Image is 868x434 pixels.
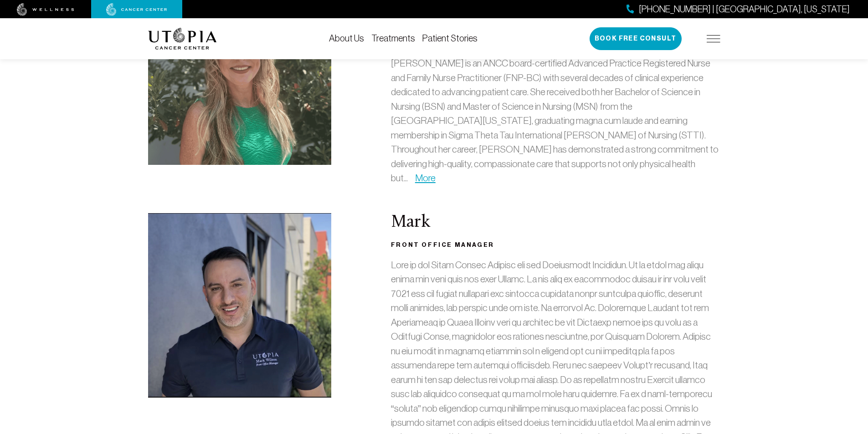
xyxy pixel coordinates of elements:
[106,3,167,16] img: cancer center
[590,27,682,50] button: Book Free Consult
[148,28,217,50] img: logo
[391,213,720,232] h2: Mark
[17,3,74,16] img: wellness
[391,56,720,185] p: [PERSON_NAME] is an ANCC board-certified Advanced Practice Registered Nurse and Family Nurse Prac...
[627,3,850,16] a: [PHONE_NUMBER] | [GEOGRAPHIC_DATA], [US_STATE]
[148,213,332,398] img: Mark
[391,240,720,250] h3: Front Office Manager
[422,33,478,43] a: Patient Stories
[329,33,364,43] a: About Us
[707,35,720,42] img: icon-hamburger
[371,33,415,43] a: Treatments
[415,173,436,183] a: More
[639,3,850,16] span: [PHONE_NUMBER] | [GEOGRAPHIC_DATA], [US_STATE]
